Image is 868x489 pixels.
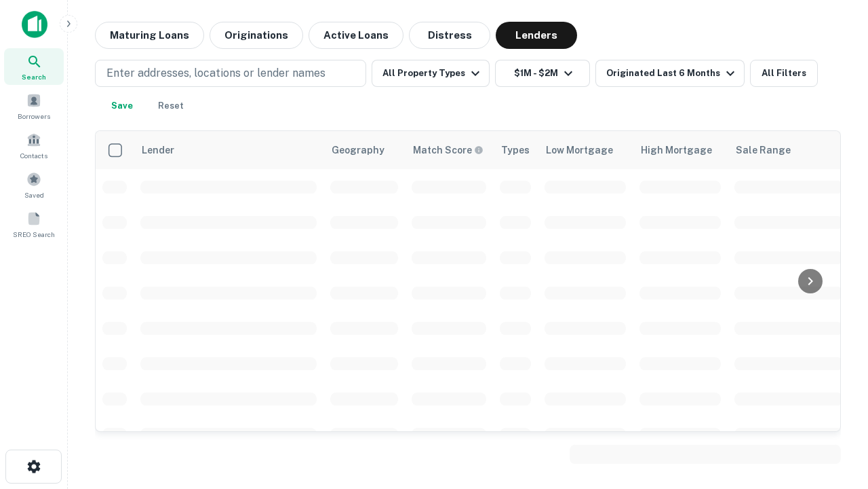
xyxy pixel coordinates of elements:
div: Capitalize uses an advanced AI algorithm to match your search with the best lender. The match sco... [413,143,484,158]
div: Sale Range [736,142,791,158]
span: Search [22,71,46,82]
span: Contacts [20,150,47,161]
button: Maturing Loans [95,22,204,49]
button: Originations [210,22,303,49]
button: Reset [149,92,193,120]
a: Borrowers [4,88,64,124]
button: $1M - $2M [495,60,590,87]
a: Search [4,48,64,85]
div: Types [501,142,530,158]
p: Enter addresses, locations or lender names [106,65,325,81]
button: Save your search to get updates of matches that match your search criteria. [100,92,144,120]
button: All Property Types [372,60,490,87]
div: Geography [332,142,384,158]
th: Geography [323,131,405,169]
button: Lenders [496,22,577,49]
button: Originated Last 6 Months [595,60,745,87]
th: Capitalize uses an advanced AI algorithm to match your search with the best lender. The match sco... [405,131,493,169]
span: Borrowers [18,111,50,122]
a: SREO Search [4,206,64,242]
div: Originated Last 6 Months [606,65,738,81]
h6: Match Score [413,143,481,158]
button: Enter addresses, locations or lender names [95,60,366,87]
a: Saved [4,166,64,203]
button: Distress [409,22,490,49]
th: Lender [134,131,323,169]
div: Low Mortgage [546,142,613,158]
img: capitalize-icon.png [22,11,47,38]
div: High Mortgage [641,142,712,158]
th: Low Mortgage [538,131,633,169]
button: Active Loans [309,22,403,49]
a: Contacts [4,127,64,164]
button: All Filters [750,60,818,87]
th: Types [493,131,538,169]
div: Lender [142,142,174,158]
iframe: Chat Widget [800,380,868,446]
span: SREO Search [13,229,55,240]
th: High Mortgage [633,131,728,169]
span: Saved [24,189,44,200]
th: Sale Range [728,131,850,169]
